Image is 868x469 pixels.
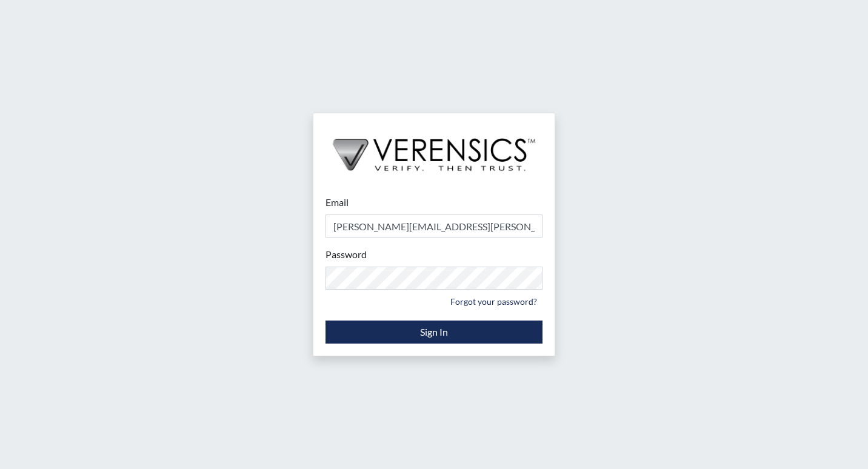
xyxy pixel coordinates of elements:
a: Forgot your password? [445,292,542,311]
label: Email [326,195,349,210]
input: Email [326,215,542,238]
img: logo-wide-black.2aad4157.png [313,113,555,184]
label: Password [326,247,367,262]
button: Sign In [326,321,542,344]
